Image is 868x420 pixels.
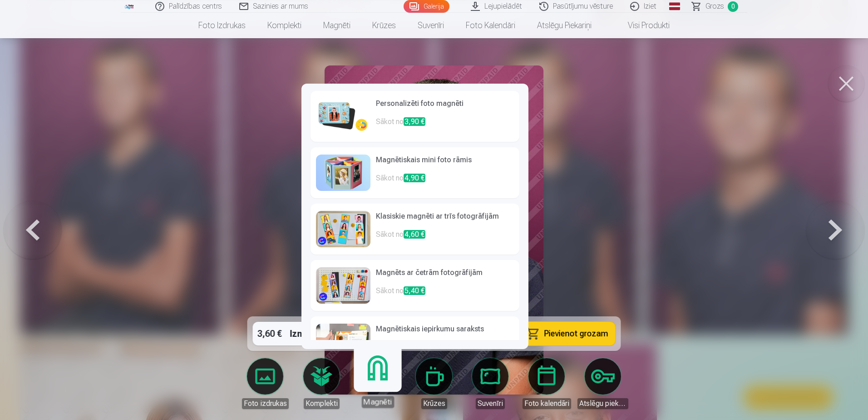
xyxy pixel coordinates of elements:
span: 0 [728,1,738,12]
p: Sākot no [376,229,514,247]
a: Magnētiskais iepirkumu sarakstsSākot no9,80 € [311,316,519,367]
div: Krūzes [421,398,447,409]
div: Komplekti [304,398,340,409]
a: Foto izdrukas [187,13,256,38]
span: 5,40 € [404,286,425,295]
a: Magnēti [312,13,361,38]
span: Grozs [705,1,724,12]
a: Atslēgu piekariņi [526,13,602,38]
h6: Magnēts ar četrām fotogrāfijām [376,267,514,285]
a: Magnētiskais mini foto rāmisSākot no4,90 € [311,147,519,198]
a: Foto kalendāri [521,358,572,409]
h6: Klasiskie magnēti ar trīs fotogrāfijām [376,211,514,229]
a: Suvenīri [407,13,455,38]
a: Magnēts ar četrām fotogrāfijāmSākot no5,40 € [311,260,519,311]
p: Sākot no [376,116,514,135]
h6: Magnētiskais mini foto rāmis [376,155,514,173]
a: Personalizēti foto magnētiSākot no3,90 € [311,91,519,142]
p: Sākot no [376,173,514,191]
a: Atslēgu piekariņi [577,358,628,409]
a: Klasiskie magnēti ar trīs fotogrāfijāmSākot no4,60 € [311,204,519,255]
a: Foto kalendāri [455,13,526,38]
button: Pievienot grozam [519,322,616,345]
div: Suvenīri [476,398,505,409]
div: 10x15cm [290,322,360,345]
span: 4,90 € [404,174,425,182]
h6: Magnētiskais iepirkumu saraksts [376,324,514,342]
p: Sākot no [376,285,514,304]
a: Foto izdrukas [240,358,291,409]
div: Magnēti [361,396,394,408]
a: Visi produkti [602,13,681,38]
span: 4,60 € [404,230,425,239]
div: Foto izdrukas [242,398,289,409]
a: Krūzes [361,13,407,38]
a: Suvenīri [465,358,516,409]
a: Magnēti [350,352,405,408]
h6: Personalizēti foto magnēti [376,98,514,116]
div: Atslēgu piekariņi [577,398,628,409]
span: Pievienot grozam [544,330,608,338]
div: 3,60 € [253,322,286,345]
a: Komplekti [256,13,312,38]
strong: Izmērs : [290,327,321,340]
div: Foto kalendāri [523,398,571,409]
a: Komplekti [296,358,347,409]
a: Krūzes [409,358,459,409]
span: 3,90 € [404,117,425,126]
img: /fa1 [124,4,134,9]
